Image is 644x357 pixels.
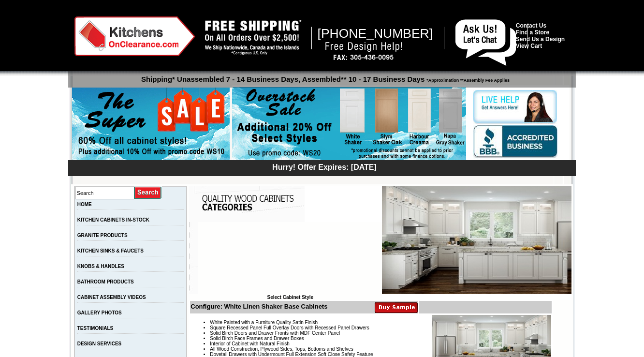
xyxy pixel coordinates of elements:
[318,26,433,41] span: [PHONE_NUMBER]
[210,336,304,341] span: Solid Birch Face Frames and Drawer Boxes
[77,248,144,253] a: KITCHEN SINKS & FAUCETS
[210,320,318,325] span: White Painted with a Furniture Quality Satin Finish
[74,16,195,56] img: Kitchens on Clearance Logo
[77,202,92,207] a: HOME
[210,352,373,357] span: Dovetail Drawers with Undermount Full Extension Soft Close Safety Feature
[210,346,353,352] span: All Wood Construction, Plywood Sides, Tops, Bottoms and Shelves
[210,341,290,346] span: Interior of Cabinet with Natural Finish
[134,186,162,199] input: Submit
[77,326,113,331] a: TESTIMONIALS
[77,341,122,346] a: DESIGN SERVICES
[77,217,149,223] a: KITCHEN CABINETS IN-STOCK
[516,36,565,43] a: Send Us a Design
[210,330,340,336] span: Solid Birch Doors and Drawer Fronts with MDF Center Panel
[210,325,369,330] span: Square Recessed Panel Full Overlay Doors with Recessed Panel Drawers
[424,75,510,83] span: *Approximation **Assembly Fee Applies
[190,303,327,310] b: Configure: White Linen Shaker Base Cabinets
[267,295,313,300] b: Select Cabinet Style
[77,233,128,238] a: GRANITE PRODUCTS
[77,310,122,315] a: GALLERY PHOTOS
[77,279,134,284] a: BATHROOM PRODUCTS
[73,71,576,83] p: Shipping* Unassembled 7 - 14 Business Days, Assembled** 10 - 17 Business Days
[516,43,542,49] a: View Cart
[73,162,576,172] div: Hurry! Offer Expires: [DATE]
[516,29,549,36] a: Find a Store
[77,295,146,300] a: CABINET ASSEMBLY VIDEOS
[382,186,571,294] img: White Linen Shaker
[516,22,546,29] a: Contact Us
[77,264,124,269] a: KNOBS & HANDLES
[198,222,382,295] iframe: Browser incompatible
